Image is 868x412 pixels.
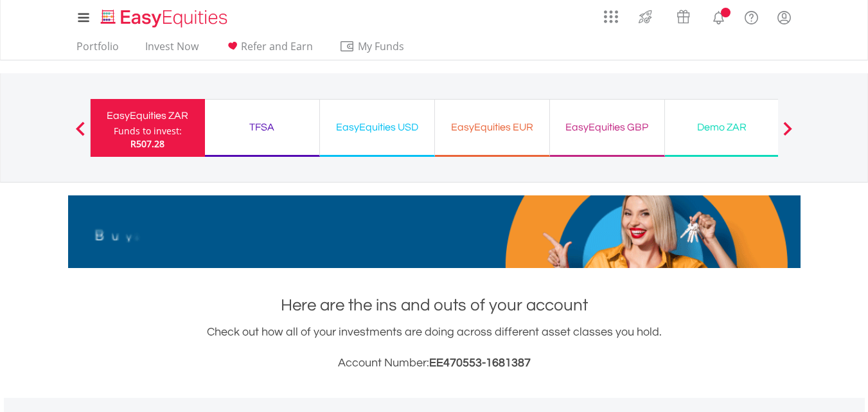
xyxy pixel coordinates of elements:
a: Portfolio [71,40,124,60]
div: Check out how all of your investments are doing across different asset classes you hold. [68,323,801,372]
img: grid-menu-icon.svg [604,10,618,24]
a: Refer and Earn [220,40,318,60]
span: EE470553-1681387 [429,357,531,369]
img: EasyMortage Promotion Banner [68,195,801,268]
div: EasyEquities ZAR [98,107,197,125]
a: Vouchers [664,3,702,27]
a: AppsGrid [596,3,626,24]
a: Notifications [702,3,735,29]
img: vouchers-v2.svg [673,6,694,27]
h1: Here are the ins and outs of your account [68,294,801,317]
div: EasyEquities EUR [443,118,542,136]
a: Home page [96,3,233,29]
div: Funds to invest: [114,125,182,138]
span: Refer and Earn [241,39,313,53]
div: TFSA [213,118,312,136]
img: EasyEquities_Logo.png [98,8,233,29]
button: Next [775,128,801,141]
button: Previous [67,128,93,141]
div: EasyEquities USD [328,118,427,136]
a: Invest Now [140,40,204,60]
a: FAQ's and Support [735,3,768,29]
h3: Account Number: [68,354,801,372]
a: My Profile [768,3,801,31]
img: thrive-v2.svg [635,6,656,27]
div: EasyEquities GBP [558,118,657,136]
span: R507.28 [130,138,164,150]
div: Demo ZAR [673,118,772,136]
span: My Funds [339,38,423,55]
